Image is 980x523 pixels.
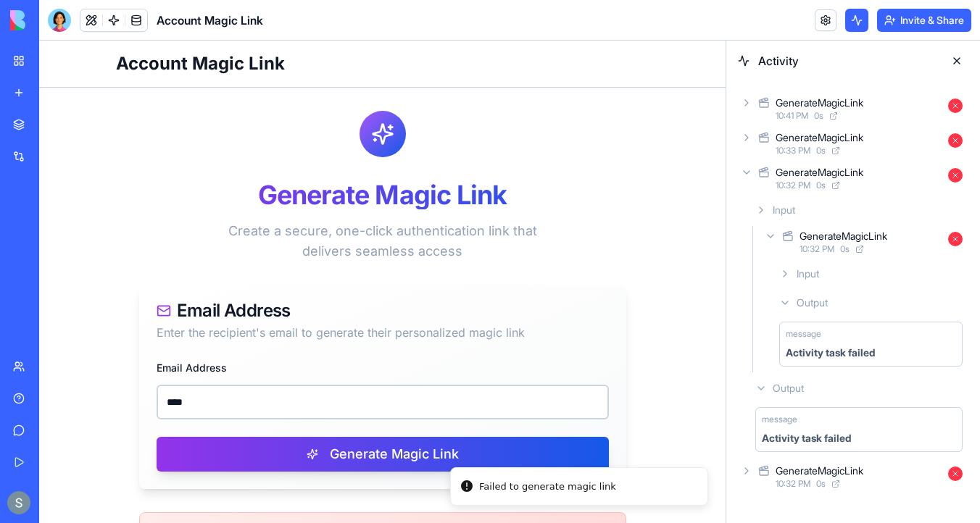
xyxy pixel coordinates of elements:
span: 0 s [814,110,823,122]
span: 10:33 PM [776,145,810,156]
img: logo [10,10,100,30]
div: GenerateMagicLink [776,130,863,145]
span: 0 s [816,478,826,490]
span: 10:41 PM [776,110,808,122]
span: 0 s [816,145,826,156]
span: 10:32 PM [776,180,810,191]
h2: Generate Magic Link [100,140,587,169]
img: ACg8ocKnDTHbS00rqwWSHQfXf8ia04QnQtz5EDX_Ef5UNrjqV-k=s96-c [7,491,30,514]
div: GenerateMagicLink [776,165,863,180]
span: 0 s [840,243,850,255]
span: Account Magic Link [157,12,263,29]
div: GenerateMagicLink [800,229,887,243]
div: Failed to generate magic link [440,439,577,453]
span: Input [773,203,795,217]
div: GenerateMagicLink [776,464,863,478]
button: Generate Magic Link [117,396,570,431]
button: Invite & Share [877,9,971,32]
div: Enter the recipient's email to generate their personalized magic link [117,283,570,301]
p: Create a secure, one-click authentication link that delivers seamless access [181,180,506,221]
h1: Account Magic Link [77,12,610,35]
span: Activity [758,52,937,70]
span: message [762,414,797,425]
span: Output [773,381,804,396]
div: Email Address [117,261,570,279]
span: 0 s [816,180,826,191]
label: Email Address [117,321,188,333]
div: GenerateMagicLink [776,96,863,110]
span: message [786,328,821,340]
span: Output [797,296,828,310]
span: 10:32 PM [776,478,810,490]
div: Activity task failed [762,431,851,445]
span: Input [797,267,819,281]
span: 10:32 PM [800,243,834,255]
div: Activity task failed [786,346,875,360]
